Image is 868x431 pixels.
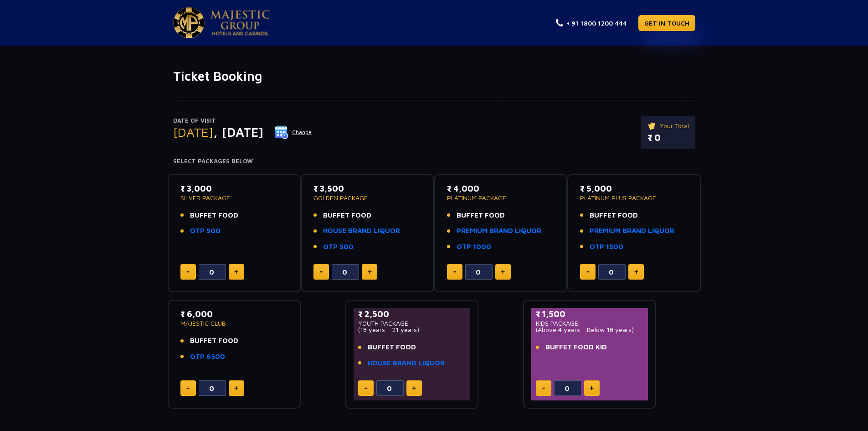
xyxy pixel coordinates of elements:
img: minus [187,388,190,389]
h4: Select Packages Below [173,158,695,165]
span: BUFFET FOOD KID [545,342,607,353]
p: PLATINUM PLUS PACKAGE [580,195,688,201]
a: OTP 1000 [457,242,491,252]
span: [DATE] [173,125,213,140]
p: ₹ 0 [647,131,689,145]
p: (18 years - 21 years) [358,327,466,333]
a: OTP 500 [190,226,221,236]
span: BUFFET FOOD [323,210,371,221]
h1: Ticket Booking [173,68,695,84]
img: minus [320,271,323,273]
p: Date of Visit [173,116,312,125]
p: MAJESTIC CLUB [180,320,288,327]
p: Your Total [647,121,689,131]
p: ₹ 2,500 [358,308,466,320]
p: YOUTH PACKAGE [358,320,466,327]
img: minus [586,271,589,273]
p: ₹ 1,500 [536,308,644,320]
span: BUFFET FOOD [190,210,238,221]
p: ₹ 5,000 [580,182,688,195]
p: SILVER PACKAGE [180,195,288,201]
a: OTP 1500 [590,242,623,252]
img: plus [368,270,372,274]
button: Change [274,125,312,140]
img: plus [234,270,238,274]
a: HOUSE BRAND LIQUOR [368,358,445,369]
p: PLATINUM PACKAGE [447,195,555,201]
img: plus [634,270,638,274]
p: ₹ 3,500 [313,182,421,195]
img: plus [234,386,238,390]
span: BUFFET FOOD [190,336,238,346]
img: minus [453,271,456,273]
span: BUFFET FOOD [368,342,416,353]
a: PREMIUM BRAND LIQUOR [590,226,674,236]
img: Majestic Pride [211,10,270,36]
p: GOLDEN PACKAGE [313,195,421,201]
img: minus [542,388,545,389]
img: plus [501,270,505,274]
a: GET IN TOUCH [638,15,695,31]
p: (Above 4 years - Below 18 years) [536,327,644,333]
p: ₹ 6,000 [180,308,288,320]
img: plus [590,386,594,390]
img: plus [412,386,416,390]
a: HOUSE BRAND LIQUOR [323,226,400,236]
a: PREMIUM BRAND LIQUOR [457,226,541,236]
img: ticket [647,121,657,131]
span: BUFFET FOOD [457,210,505,221]
span: BUFFET FOOD [590,210,638,221]
span: , [DATE] [213,125,263,140]
p: ₹ 4,000 [447,182,555,195]
p: KIDS PACKAGE [536,320,644,327]
a: OTP 500 [323,242,354,252]
a: OTP 6500 [190,352,225,362]
p: ₹ 3,000 [180,182,288,195]
a: + 91 1800 1200 444 [556,18,627,28]
img: minus [187,271,190,273]
img: minus [365,388,367,389]
img: Majestic Pride [173,7,205,38]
